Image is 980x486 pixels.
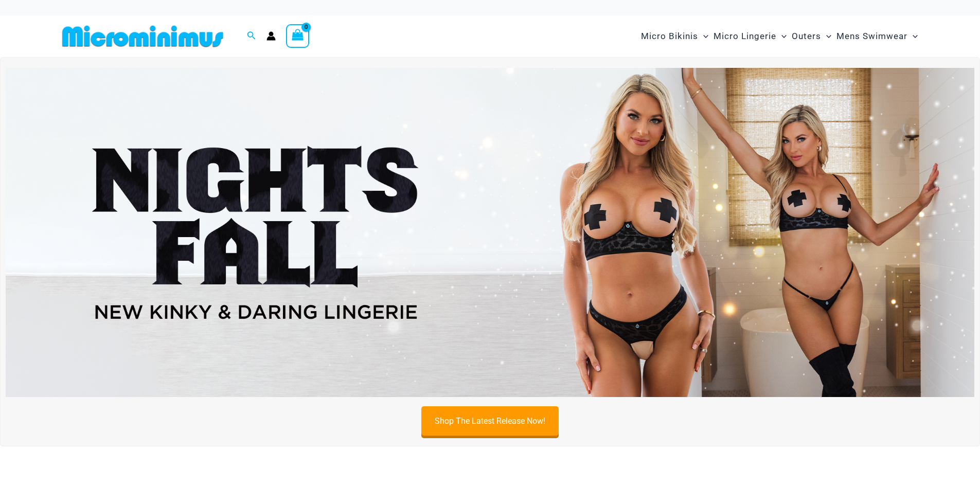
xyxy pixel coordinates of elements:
[821,23,831,49] span: Menu Toggle
[714,23,776,49] span: Micro Lingerie
[834,21,920,52] a: Mens SwimwearMenu ToggleMenu Toggle
[907,23,918,49] span: Menu Toggle
[286,24,310,48] a: View Shopping Cart, empty
[637,19,922,53] nav: Site Navigation
[836,23,907,49] span: Mens Swimwear
[776,23,787,49] span: Menu Toggle
[641,23,698,49] span: Micro Bikinis
[421,406,559,436] a: Shop The Latest Release Now!
[638,21,711,52] a: Micro BikinisMenu ToggleMenu Toggle
[698,23,708,49] span: Menu Toggle
[247,30,256,43] a: Search icon link
[6,68,974,397] img: Night's Fall Silver Leopard Pack
[266,31,276,41] a: Account icon link
[711,21,789,52] a: Micro LingerieMenu ToggleMenu Toggle
[789,21,834,52] a: OutersMenu ToggleMenu Toggle
[58,25,227,48] img: MM SHOP LOGO FLAT
[792,23,821,49] span: Outers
